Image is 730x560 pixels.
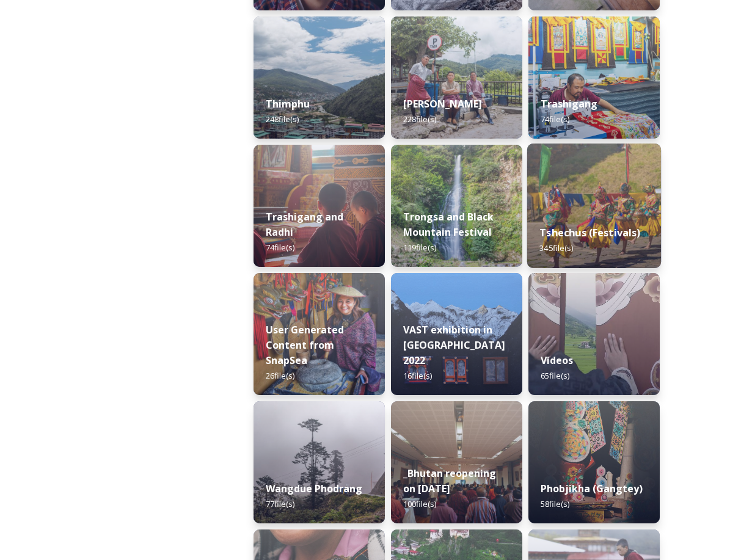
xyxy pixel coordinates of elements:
[528,273,660,395] img: Textile.jpg
[539,226,640,239] strong: Tshechus (Festivals)
[254,401,385,523] img: 2022-10-01%252016.15.46.jpg
[541,97,597,111] strong: Trashigang
[266,482,362,495] strong: Wangdue Phodrang
[266,242,294,253] span: 74 file(s)
[266,323,344,367] strong: User Generated Content from SnapSea
[528,16,660,139] img: Trashigang%2520and%2520Rangjung%2520060723%2520by%2520Amp%2520Sripimanwat-66.jpg
[541,482,643,495] strong: Phobjikha (Gangtey)
[266,97,310,111] strong: Thimphu
[254,145,385,267] img: Trashigang%2520and%2520Rangjung%2520060723%2520by%2520Amp%2520Sripimanwat-32.jpg
[403,210,494,239] strong: Trongsa and Black Mountain Festival
[254,273,385,395] img: 0FDA4458-C9AB-4E2F-82A6-9DC136F7AE71.jpeg
[528,401,660,523] img: Phobjika%2520by%2520Matt%2520Dutile2.jpg
[266,114,299,125] span: 248 file(s)
[541,370,569,381] span: 65 file(s)
[391,401,522,523] img: DSC00319.jpg
[403,467,496,495] strong: _Bhutan reopening on [DATE]
[403,323,505,367] strong: VAST exhibition in [GEOGRAPHIC_DATA] 2022
[266,370,294,381] span: 26 file(s)
[403,114,436,125] span: 228 file(s)
[527,144,661,268] img: Dechenphu%2520Festival14.jpg
[541,498,569,509] span: 58 file(s)
[403,242,436,253] span: 119 file(s)
[541,114,569,125] span: 74 file(s)
[391,16,522,139] img: Trashi%2520Yangtse%2520090723%2520by%2520Amp%2520Sripimanwat-187.jpg
[403,97,482,111] strong: [PERSON_NAME]
[391,145,522,267] img: 2022-10-01%252018.12.56.jpg
[539,242,573,253] span: 345 file(s)
[541,354,573,367] strong: Videos
[254,16,385,139] img: Thimphu%2520190723%2520by%2520Amp%2520Sripimanwat-43.jpg
[403,498,436,509] span: 100 file(s)
[391,273,522,395] img: VAST%2520Bhutan%2520art%2520exhibition%2520in%2520Brussels3.jpg
[403,370,432,381] span: 16 file(s)
[266,210,343,239] strong: Trashigang and Radhi
[266,498,294,509] span: 77 file(s)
